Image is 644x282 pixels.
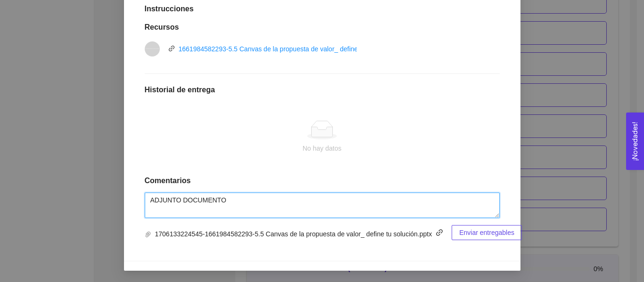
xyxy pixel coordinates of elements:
div: No hay datos [152,143,492,153]
span: paper-clip [145,231,151,238]
span: vnd.openxmlformats-officedocument.presentationml.presentation [145,48,159,49]
span: link [432,229,447,236]
span: 1706133224545-1661984582293-5.5 Canvas de la propuesta de valor_ define tu solución.pptx [145,229,432,239]
h1: Historial de entrega [145,85,500,95]
h1: Comentarios [145,176,500,185]
a: 1661984582293-5.5 Canvas de la propuesta de valor_ define tu solución.pptx [179,45,406,53]
button: Open Feedback Widget [626,113,644,170]
button: link [432,225,447,240]
span: Enviar entregables [459,227,514,238]
button: Enviar entregables [452,225,522,240]
h1: Recursos [145,23,500,32]
span: link [432,229,446,236]
textarea: ADJUNTO DOCUMENTO [145,193,500,218]
h1: Instrucciones [145,4,500,14]
span: link [168,45,175,52]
